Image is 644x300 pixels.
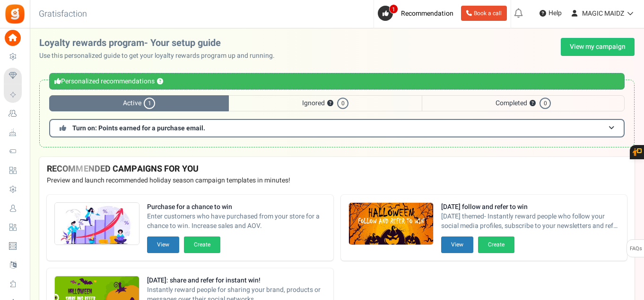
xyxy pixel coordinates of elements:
[49,73,625,90] div: Personalized recommendations
[4,3,26,25] img: Gratisfaction
[530,100,536,107] button: ?
[401,9,453,18] span: Recommendation
[546,9,562,18] span: Help
[47,164,627,174] h4: RECOMMENDED CAMPAIGNS FOR YOU
[629,240,642,258] span: FAQs
[378,6,457,21] a: 1 Recommendation
[47,176,627,185] p: Preview and launch recommended holiday season campaign templates in minutes!
[147,212,326,231] span: Enter customers who have purchased from your store for a chance to win. Increase sales and AOV.
[441,202,620,212] strong: [DATE] follow and refer to win
[337,98,348,109] span: 0
[28,5,97,24] h3: Gratisfaction
[39,51,282,61] p: Use this personalized guide to get your loyalty rewards program up and running.
[147,202,326,212] strong: Purchase for a chance to win
[536,6,566,21] a: Help
[561,38,635,56] a: View my campaign
[389,4,398,14] span: 1
[39,38,282,48] h2: Loyalty rewards program- Your setup guide
[441,212,620,231] span: [DATE] themed- Instantly reward people who follow your social media profiles, subscribe to your n...
[478,236,514,253] button: Create
[327,100,333,107] button: ?
[461,6,507,21] a: Book a call
[422,95,625,111] span: Completed
[144,98,155,109] span: 1
[540,98,551,109] span: 0
[157,79,163,85] button: ?
[349,203,433,245] img: Recommended Campaigns
[229,95,422,111] span: Ignored
[147,276,326,285] strong: [DATE]: share and refer for instant win!
[441,236,473,253] button: View
[49,95,229,111] span: Active
[582,9,624,18] span: MAGIC MAIDZ
[184,236,220,253] button: Create
[72,123,205,133] span: Turn on: Points earned for a purchase email.
[147,236,179,253] button: View
[55,203,139,245] img: Recommended Campaigns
